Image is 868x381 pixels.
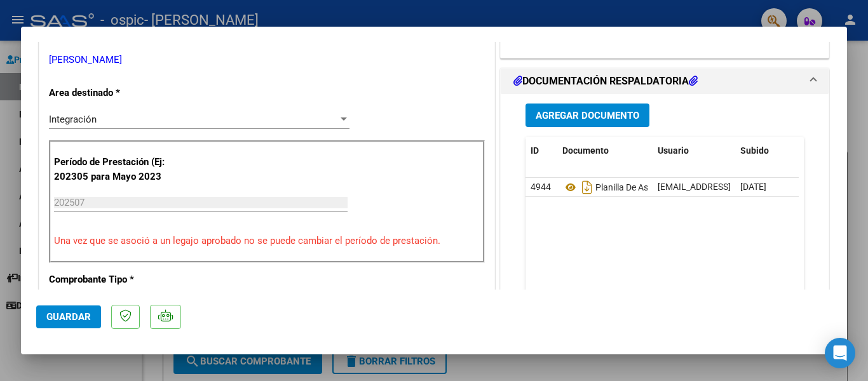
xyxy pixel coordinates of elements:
[653,137,735,164] datatable-header-cell: Usuario
[557,137,653,164] datatable-header-cell: Documento
[740,145,769,156] span: Subido
[531,182,551,192] span: 4944
[49,272,180,287] p: Comprobante Tipo *
[36,305,101,328] button: Guardar
[562,182,679,192] span: Planilla De Asistencia
[562,145,609,156] span: Documento
[531,145,539,156] span: ID
[46,311,91,323] span: Guardar
[740,182,766,192] span: [DATE]
[735,137,799,164] datatable-header-cell: Subido
[54,155,182,184] p: Período de Prestación (Ej: 202305 para Mayo 2023
[579,177,595,197] i: Descargar documento
[526,137,557,164] datatable-header-cell: ID
[658,145,689,156] span: Usuario
[513,74,698,89] h1: DOCUMENTACIÓN RESPALDATORIA
[536,110,639,121] span: Agregar Documento
[49,86,180,100] p: Area destinado *
[54,234,480,248] p: Una vez que se asoció a un legajo aprobado no se puede cambiar el período de prestación.
[49,114,97,125] span: Integración
[526,104,649,127] button: Agregar Documento
[49,53,485,67] p: [PERSON_NAME]
[501,94,829,358] div: DOCUMENTACIÓN RESPALDATORIA
[501,69,829,94] mat-expansion-panel-header: DOCUMENTACIÓN RESPALDATORIA
[825,338,855,368] div: Open Intercom Messenger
